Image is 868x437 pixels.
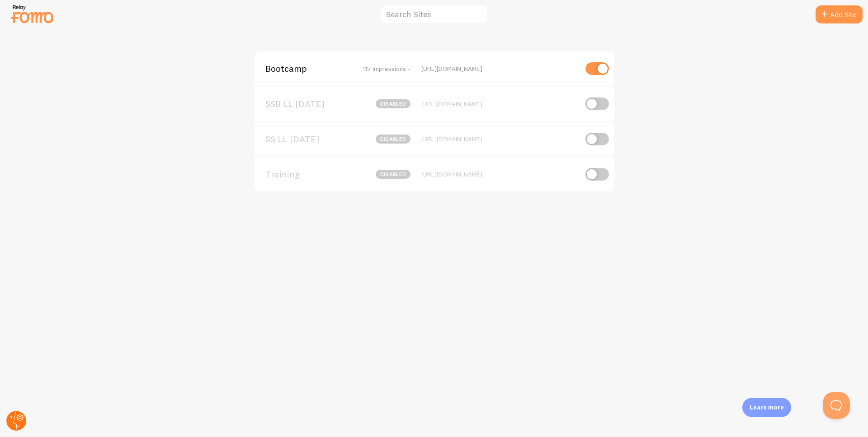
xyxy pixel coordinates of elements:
[421,100,577,108] div: [URL][DOMAIN_NAME]
[750,403,784,412] p: Learn more
[265,65,338,73] span: Bootcamp
[421,170,577,178] div: [URL][DOMAIN_NAME]
[823,392,850,419] iframe: Help Scout Beacon - Open
[265,135,338,143] span: SS LL [DATE]
[421,135,577,143] div: [URL][DOMAIN_NAME]
[363,65,410,73] span: 117 Impressions -
[376,135,410,144] span: disabled
[421,65,577,73] div: [URL][DOMAIN_NAME]
[265,170,338,178] span: Training
[9,2,55,25] img: fomo-relay-logo-orange.svg
[742,398,791,417] div: Learn more
[265,100,338,108] span: SSB LL [DATE]
[376,170,410,179] span: disabled
[376,99,410,108] span: disabled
